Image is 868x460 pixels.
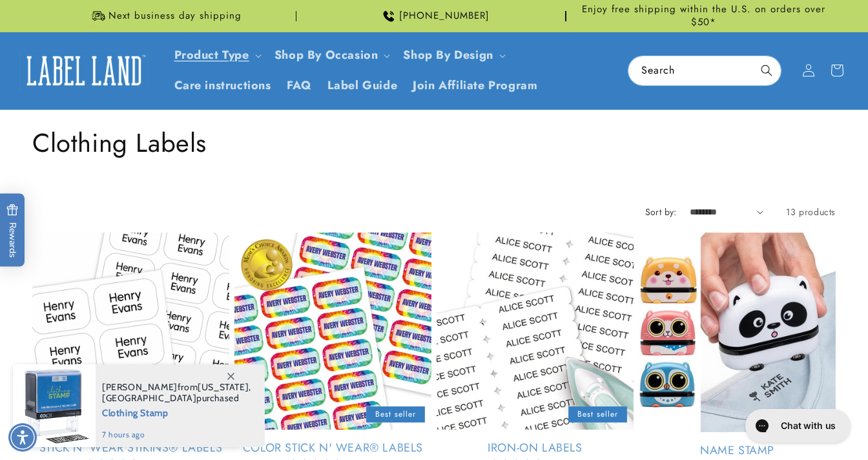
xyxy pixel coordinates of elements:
span: from , purchased [102,382,251,404]
span: FAQ [287,78,312,93]
span: Rewards [6,204,19,258]
summary: Product Type [167,40,267,70]
span: Shop By Occasion [274,48,378,63]
span: Clothing Stamp [102,404,251,420]
span: Next business day shipping [108,10,242,23]
h1: Clothing Labels [32,126,836,160]
div: Accessibility Menu [8,423,37,452]
a: Color Stick N' Wear® Labels [234,441,431,455]
a: Label Land [15,46,154,96]
a: FAQ [279,70,320,101]
iframe: Gorgias live chat messenger [739,404,855,447]
iframe: Sign Up via Text for Offers [10,357,163,395]
a: Iron-On Labels [437,441,634,455]
span: Label Guide [327,78,398,93]
span: [GEOGRAPHIC_DATA] [102,392,196,404]
span: Enjoy free shipping within the U.S. on orders over $50* [572,3,836,28]
a: Join Affiliate Program [405,70,545,101]
span: [US_STATE] [198,381,249,393]
summary: Shop By Occasion [267,40,396,70]
span: Care instructions [174,78,271,93]
label: Sort by: [645,205,677,218]
summary: Shop By Design [395,40,510,70]
a: Shop By Design [403,47,493,63]
span: 7 hours ago [102,429,251,441]
span: 13 products [786,205,836,218]
a: Stick N' Wear Stikins® Labels [32,441,229,455]
img: Label Land [19,50,149,90]
button: Search [752,56,781,85]
span: Join Affiliate Program [413,78,537,93]
a: Care instructions [167,70,279,101]
span: [PHONE_NUMBER] [399,10,490,23]
a: Label Guide [320,70,406,101]
a: Product Type [174,47,249,63]
a: Name Stamp [639,443,836,458]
